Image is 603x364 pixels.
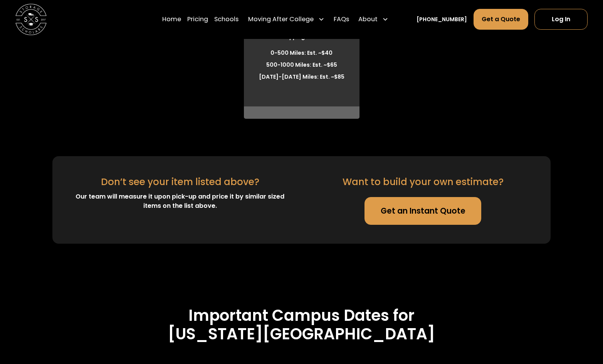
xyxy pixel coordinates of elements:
a: Pricing [187,8,208,30]
h3: [US_STATE][GEOGRAPHIC_DATA] [30,325,573,344]
a: [PHONE_NUMBER] [417,15,467,24]
a: FAQs [334,8,349,30]
a: Home [162,8,181,30]
div: Moving After College [248,15,314,24]
a: Get a Quote [474,9,528,30]
img: Storage Scholars main logo [15,4,47,35]
h3: Important Campus Dates for [30,306,573,325]
li: 0-500 Miles: Est. ~$40 [244,47,359,59]
div: Want to build your own estimate? [343,175,504,189]
a: Schools [214,8,239,30]
div: About [358,15,378,24]
div: Don’t see your item listed above? [101,175,259,189]
a: Get an Instant Quote [364,197,481,225]
div: Moving After College [245,8,327,30]
li: [DATE]-[DATE] Miles: Est. ~$85 [244,71,359,83]
div: Our team will measure it upon pick-up and price it by similar sized items on the list above. [71,192,289,211]
li: 500-1000 Miles: Est. ~$65 [244,59,359,71]
a: Log In [534,9,587,30]
div: About [355,8,391,30]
